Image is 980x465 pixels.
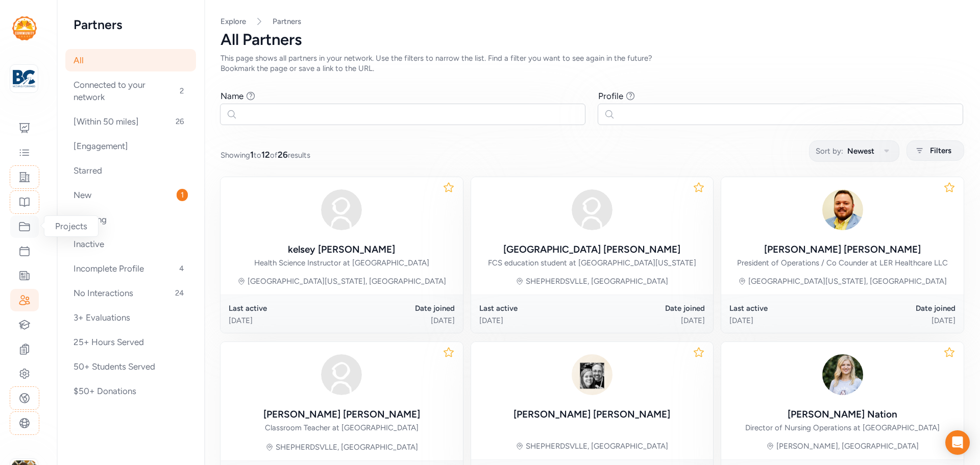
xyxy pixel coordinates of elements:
div: Director of Nursing Operations at [GEOGRAPHIC_DATA] [745,423,940,433]
a: Explore [220,17,246,26]
img: avatar38fbb18c.svg [317,185,366,234]
span: Sort by: [816,145,843,157]
div: [DATE] [729,315,842,326]
div: SHEPHERDSVLLE, [GEOGRAPHIC_DATA] [526,276,668,286]
div: [GEOGRAPHIC_DATA] [PERSON_NAME] [503,242,680,257]
a: Partners [273,16,301,27]
div: kelsey [PERSON_NAME] [288,242,395,257]
div: [DATE] [843,315,955,326]
img: logo [12,16,37,40]
span: 24 [171,287,188,299]
div: Inactive [65,233,196,255]
div: 3+ Evaluations [65,306,196,329]
div: [DATE] [341,315,454,326]
div: Profile [598,90,623,102]
div: 50+ Students Served [65,355,196,378]
div: [PERSON_NAME] Nation [788,407,897,422]
img: avatar38fbb18c.svg [568,185,617,234]
button: Sort by:Newest [809,140,899,162]
div: [DATE] [592,315,705,326]
div: [PERSON_NAME] [PERSON_NAME] [764,242,921,257]
div: Date joined [843,303,955,313]
div: Last active [479,303,592,313]
div: Date joined [341,303,454,313]
div: All Partners [220,31,964,49]
div: Date joined [592,303,705,313]
div: [DATE] [479,315,592,326]
div: Connected to your network [65,74,196,108]
div: [DATE] [229,315,341,326]
img: avatar38fbb18c.svg [317,350,366,399]
div: Name [220,90,243,102]
img: B74g0GanQmhlA7HsqoyE [568,350,617,399]
div: Starred [65,159,196,182]
span: 2 [176,85,188,97]
span: 4 [175,262,188,275]
div: Open Intercom Messenger [945,430,970,455]
span: Newest [847,145,874,157]
div: 25+ Hours Served [65,331,196,353]
div: [PERSON_NAME] [PERSON_NAME] [513,407,670,422]
div: No Interactions [65,282,196,304]
h2: Partners [73,16,188,33]
img: oQjpI43sRaCmL27Nlc2N [818,350,867,399]
div: New [65,184,196,206]
div: $50+ Donations [65,380,196,402]
div: [Within 50 miles] [65,110,196,133]
img: logo [13,67,35,90]
div: [GEOGRAPHIC_DATA][US_STATE], [GEOGRAPHIC_DATA] [248,276,446,286]
div: Sleeping [65,208,196,231]
div: Incomplete Profile [65,257,196,280]
span: Filters [930,144,951,157]
div: Last active [729,303,842,313]
div: Classroom Teacher at [GEOGRAPHIC_DATA] [265,423,419,433]
div: [PERSON_NAME] [PERSON_NAME] [263,407,420,422]
div: SHEPHERDSVLLE, [GEOGRAPHIC_DATA] [526,441,668,451]
div: [Engagement] [65,135,196,157]
span: 1 [250,150,254,160]
nav: Breadcrumb [220,16,964,27]
div: Health Science Instructor at [GEOGRAPHIC_DATA] [254,258,429,268]
div: Last active [229,303,341,313]
div: This page shows all partners in your network. Use the filters to narrow the list. Find a filter y... [220,53,678,74]
div: SHEPHERDSVLLE, [GEOGRAPHIC_DATA] [276,442,418,452]
div: All [65,49,196,71]
span: 26 [171,115,188,128]
span: 12 [261,150,270,160]
span: 1 [177,189,188,201]
span: 26 [278,150,288,160]
div: FCS education student at [GEOGRAPHIC_DATA][US_STATE] [488,258,696,268]
div: President of Operations / Co Counder at LER Healthcare LLC [737,258,948,268]
div: [PERSON_NAME], [GEOGRAPHIC_DATA] [776,441,919,451]
div: [GEOGRAPHIC_DATA][US_STATE], [GEOGRAPHIC_DATA] [748,276,947,286]
span: Showing to of results [220,149,310,161]
img: yWdHp9gfS52xdwT91FZP [818,185,867,234]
